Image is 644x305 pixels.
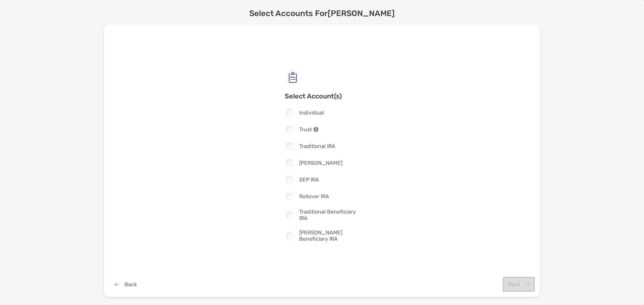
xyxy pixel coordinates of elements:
span: SEP IRA [299,176,319,183]
span: Rollover IRA [299,193,329,200]
h2: Select Accounts For [PERSON_NAME] [249,9,395,18]
span: Traditional Beneficiary IRA [299,209,360,221]
button: Back [109,277,142,292]
img: check list [285,69,301,85]
span: Individual [299,109,324,116]
h3: Select Account(s) [285,92,360,100]
span: [PERSON_NAME] Beneficiary IRA [299,229,360,242]
span: [PERSON_NAME] [299,160,342,166]
span: Traditional IRA [299,143,335,149]
img: info-icon [313,127,319,132]
span: Trust [299,126,319,133]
